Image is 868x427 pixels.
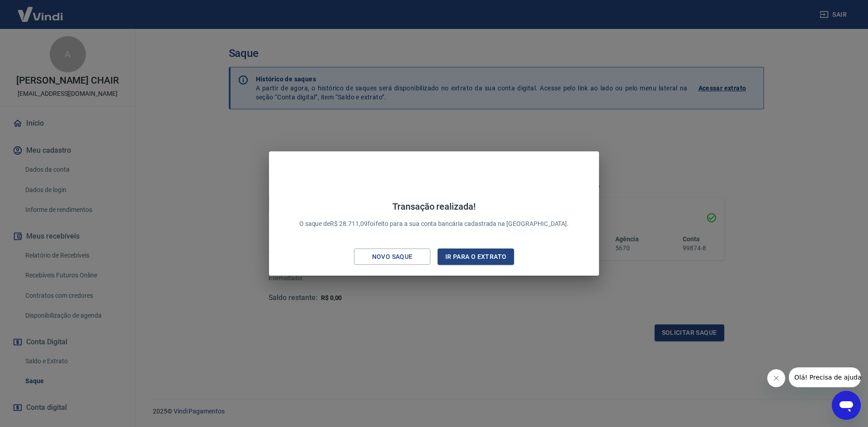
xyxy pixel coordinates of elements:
[5,6,76,14] span: Olá! Precisa de ajuda?
[299,201,569,229] p: O saque de R$ 28.711,09 foi feito para a sua conta bancária cadastrada na [GEOGRAPHIC_DATA].
[354,249,430,265] button: Novo saque
[832,391,861,420] iframe: Botão para abrir a janela de mensagens
[299,201,569,212] h4: Transação realizada!
[767,369,785,387] iframe: Fechar mensagem
[789,367,861,387] iframe: Mensagem da empresa
[438,249,514,265] button: Ir para o extrato
[361,251,424,263] div: Novo saque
